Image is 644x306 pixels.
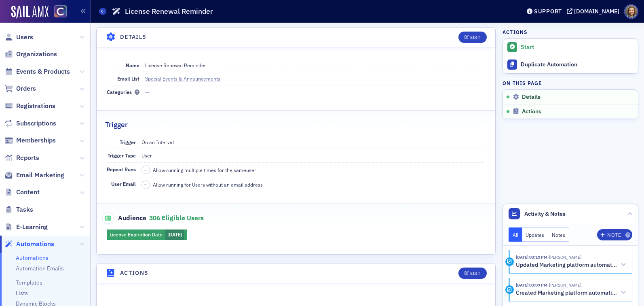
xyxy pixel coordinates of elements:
[376,104,378,110] span: 0
[322,55,325,60] span: 0
[16,265,64,272] a: Automation Emails
[145,75,228,82] a: Special Events & Announcements
[624,4,638,19] span: Profile
[32,34,107,43] span: Add tags
[16,188,40,197] span: Content
[516,289,617,297] h5: Created Marketing platform automation: License Renewal Reminder
[521,61,634,68] div: Duplicate Automation
[145,62,206,69] div: License Renewal Reminder
[4,136,56,145] a: Memberships
[108,152,136,159] span: Trigger Type
[4,102,55,110] a: Registrations
[332,104,356,110] span: Completed
[534,8,562,15] div: Support
[4,33,33,42] a: Users
[458,32,486,43] button: Edit
[141,152,152,159] span: User
[505,285,514,294] div: Activity
[32,84,145,92] span: Send Email
[516,261,627,269] button: Updated Marketing platform automation: License Renewal Reminder
[16,33,33,42] span: Users
[16,240,54,249] span: Automations
[4,171,64,180] a: Email Marketing
[11,6,49,19] img: SailAMX
[470,35,480,40] div: Edit
[120,33,147,41] h4: Details
[16,84,36,93] span: Orders
[16,119,56,128] span: Subscriptions
[516,254,547,260] time: 10/13/2025 03:10 PM
[310,55,325,60] span: Active
[16,289,28,297] a: Lists
[120,139,136,145] span: Trigger
[16,102,55,110] span: Registrations
[521,44,634,51] div: Start
[524,210,566,218] span: Activity & Notes
[149,214,204,222] span: 306 eligible users
[4,240,54,249] a: Automations
[120,269,149,277] h4: Actions
[4,223,48,232] a: E-Learning
[503,79,638,87] h4: On this page
[102,212,146,224] span: Audience
[516,289,627,297] button: Created Marketing platform automation: License Renewal Reminder
[356,55,378,60] span: Halted
[107,166,136,172] span: Repeat Runs
[70,84,145,91] a: License Renewal Reminder
[356,104,363,110] span: •
[547,254,581,260] span: Katie Foo
[16,171,64,180] span: Email Marketing
[356,104,378,110] span: Halted
[547,282,581,288] span: Katie Foo
[4,153,39,162] a: Reports
[322,104,325,110] span: 0
[597,229,632,240] button: Note
[16,136,56,145] span: Memberships
[505,257,514,266] div: Activity
[20,34,29,43] span: 1
[4,119,56,128] a: Subscriptions
[353,104,356,110] span: 0
[574,8,619,15] div: [DOMAIN_NAME]
[4,188,40,197] a: Content
[54,5,67,18] img: SailAMX
[325,55,332,60] span: •
[117,75,139,82] span: Email List
[353,55,356,60] span: 0
[16,205,33,214] span: Tasks
[310,104,325,110] span: Active
[144,182,147,187] span: –
[4,67,70,76] a: Events & Products
[20,84,29,92] span: 2
[470,271,480,276] div: Edit
[126,62,139,68] span: Name
[325,104,332,110] span: •
[153,166,256,174] span: Allow running multiple times for the same user
[107,89,139,95] span: Categories
[516,282,547,288] time: 10/13/2025 03:09 PM
[16,67,70,76] span: Events & Products
[548,227,569,242] button: Notes
[522,93,541,101] span: Details
[332,55,356,60] span: Completed
[16,50,57,59] span: Organizations
[567,8,622,14] button: [DOMAIN_NAME]
[16,223,48,232] span: E-Learning
[4,205,33,214] a: Tasks
[49,5,67,19] a: View Homepage
[145,89,149,95] span: —
[356,55,363,60] span: •
[522,108,541,115] span: Actions
[153,181,263,188] span: Allow running for Users without an email address
[376,55,378,60] span: 0
[503,28,528,36] h4: Actions
[503,56,638,73] a: Duplicate Automation
[4,50,57,59] a: Organizations
[144,167,147,173] span: –
[607,233,621,237] div: Note
[16,254,49,261] a: Automations
[105,119,128,130] h2: Trigger
[458,268,486,279] button: Edit
[516,261,617,269] h5: Updated Marketing platform automation: License Renewal Reminder
[16,153,39,162] span: Reports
